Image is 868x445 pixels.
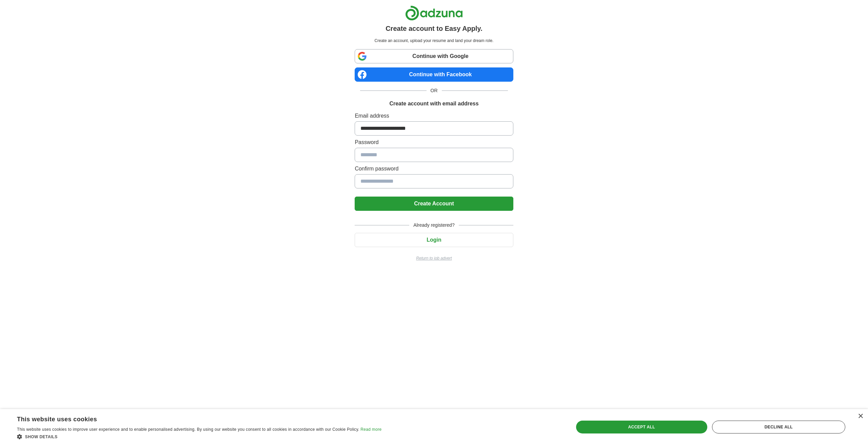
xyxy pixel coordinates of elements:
span: OR [427,87,442,94]
span: This website uses cookies to improve user experience and to enable personalised advertising. By u... [17,427,359,432]
div: This website uses cookies [17,413,364,423]
button: Login [355,233,513,247]
a: Continue with Google [355,49,513,63]
div: Accept all [576,421,707,433]
img: Adzuna logo [405,5,463,21]
div: Close [858,414,863,419]
label: Confirm password [355,165,513,173]
label: Email address [355,112,513,120]
a: Login [355,237,513,243]
a: Continue with Facebook [355,67,513,82]
span: Already registered? [409,222,458,229]
h1: Create account with email address [389,100,478,108]
a: Read more, opens a new window [360,427,381,432]
p: Create an account, upload your resume and land your dream role. [356,38,512,44]
label: Password [355,138,513,146]
span: Show details [25,434,58,439]
a: Return to job advert [355,255,513,261]
div: Decline all [712,421,845,433]
button: Create Account [355,197,513,211]
div: Show details [17,433,381,440]
h1: Create account to Easy Apply. [386,23,482,34]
